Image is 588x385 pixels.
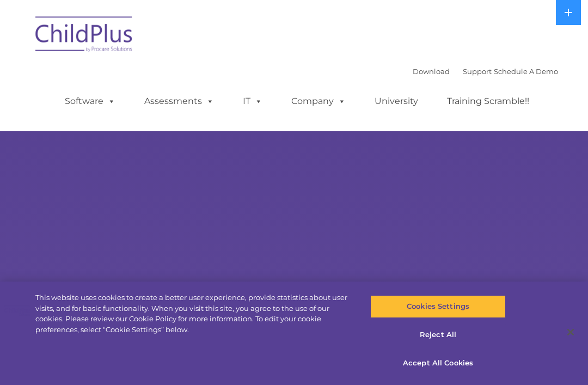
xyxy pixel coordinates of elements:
a: University [364,90,429,112]
button: Close [559,320,583,344]
a: Training Scramble!! [436,90,540,112]
button: Reject All [370,323,505,346]
div: This website uses cookies to create a better user experience, provide statistics about user visit... [35,292,353,335]
a: Assessments [133,90,225,112]
img: ChildPlus by Procare Solutions [30,9,139,63]
a: Support [463,67,492,76]
a: IT [232,90,273,112]
a: Software [54,90,126,112]
a: Download [413,67,450,76]
font: | [413,67,558,76]
button: Accept All Cookies [370,351,505,374]
a: Schedule A Demo [494,67,558,76]
button: Cookies Settings [370,295,505,318]
a: Company [280,90,357,112]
